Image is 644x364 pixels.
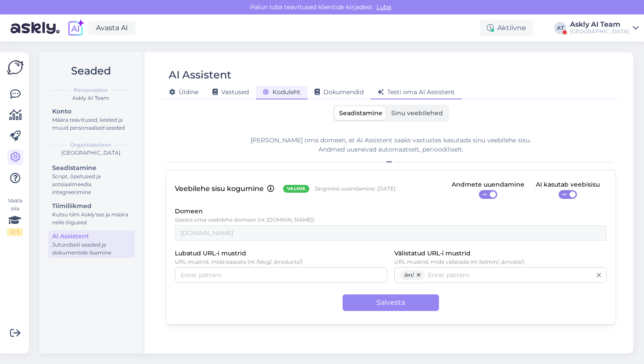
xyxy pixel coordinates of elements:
div: Askly AI Team [46,94,135,102]
p: URL mustrid, mida kaasata (nt /blog/, /products/) [175,259,387,265]
a: Avasta AI [88,21,135,35]
span: Koduleht [263,88,301,96]
label: Lubatud URL-i mustrid [175,249,246,258]
button: Salvesta [343,294,439,311]
p: Järgmine uuendamine: [DATE] [315,185,396,193]
div: [GEOGRAPHIC_DATA] [570,28,629,35]
div: Vaata siia [7,197,23,236]
div: Kutsu tiim Askly'sse ja määra neile õigused [52,211,131,226]
div: Seadistamine [52,163,131,173]
a: TiimiliikmedKutsu tiim Askly'sse ja määra neile õigused [48,200,135,228]
span: Sinu veebilehed [391,109,443,117]
p: Veebilehe sisu kogumine [175,184,264,194]
div: 2 / 3 [7,228,23,236]
a: AI AssistentJuturoboti seaded ja dokumentide lisamine [48,230,135,258]
div: Aktiivne [480,20,533,36]
label: Domeen [175,207,203,216]
img: Askly Logo [7,59,24,76]
div: Juturoboti seaded ja dokumentide lisamine [52,241,131,257]
a: Askly AI Team[GEOGRAPHIC_DATA] [570,21,639,35]
span: /en/ [404,270,414,280]
p: Sisesta oma veebilehe domeen (nt [DOMAIN_NAME]) [175,217,607,223]
span: ON [559,191,570,198]
div: Script, õpetused ja sotsiaalmeedia integreerimine [52,173,131,196]
div: Määra teavitused, keeled ja muud personaalsed seaded [52,116,131,132]
b: Personaalne [74,86,108,94]
input: example.com [175,225,607,241]
div: [GEOGRAPHIC_DATA] [46,149,135,157]
div: AI kasutab veebisisu [536,180,600,190]
span: Seadistamine [339,109,382,117]
div: Askly AI Team [570,21,629,28]
input: Enter pattern [180,270,382,280]
span: Valmis [287,185,305,192]
div: Andmete uuendamine [452,180,524,190]
a: SeadistamineScript, õpetused ja sotsiaalmeedia integreerimine [48,162,135,198]
span: Testi oma AI Assistent [378,88,455,96]
div: [PERSON_NAME] oma domeen, et AI Assistent saaks vastustes kasutada sinu veebilehe sisu. Andmed uu... [166,136,616,154]
span: ON [479,191,490,198]
span: Luba [374,3,394,11]
p: URL mustrid, mida välistada (nt /admin/, /private/) [394,259,607,265]
a: KontoMäära teavitused, keeled ja muud personaalsed seaded [48,106,135,133]
img: explore-ai [67,19,85,37]
input: Enter pattern [428,270,591,280]
span: Vastused [212,88,249,96]
div: Tiimiliikmed [52,201,131,211]
div: AI Assistent [52,232,131,241]
h2: Seaded [46,63,135,79]
div: AT [554,22,566,34]
label: Välistatud URL-i mustrid [394,249,471,258]
span: Üldine [169,88,198,96]
b: Organisatsioon [70,141,111,149]
div: Konto [52,107,131,116]
span: Dokumendid [315,88,364,96]
div: AI Assistent [169,67,231,83]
